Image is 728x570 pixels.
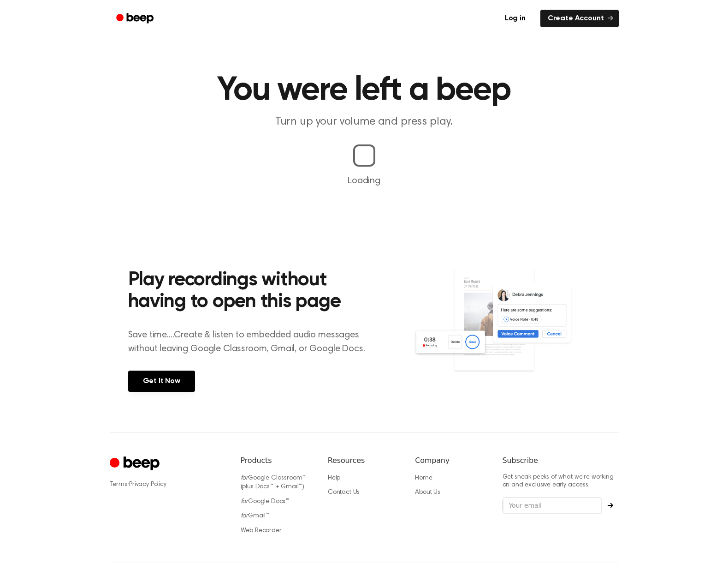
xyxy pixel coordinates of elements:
[503,474,619,490] p: Get sneak peeks of what we’re working on and exclusive early access.
[241,498,249,505] i: for
[328,455,400,466] h6: Resources
[328,475,340,481] a: Help
[128,270,377,313] h2: Play recordings without having to open this page
[128,371,195,392] a: Get It Now
[128,74,600,107] h1: You were left a beep
[415,489,440,496] a: About Us
[110,481,127,488] a: Terms
[129,481,166,488] a: Privacy Policy
[110,455,162,473] a: Cruip
[241,475,249,481] i: for
[187,114,541,130] p: Turn up your volume and press play.
[415,455,487,466] h6: Company
[415,475,432,481] a: Home
[128,328,377,356] p: Save time....Create & listen to embedded audio messages without leaving Google Classroom, Gmail, ...
[241,528,282,534] a: Web Recorder
[110,10,162,28] a: Beep
[241,513,270,519] a: forGmail™
[241,475,306,491] a: forGoogle Classroom™ (plus Docs™ + Gmail™)
[503,497,602,515] input: Your email
[241,513,249,519] i: for
[503,455,619,466] h6: Subscribe
[496,8,535,29] a: Log in
[328,489,360,496] a: Contact Us
[540,10,619,27] a: Create Account
[241,455,313,466] h6: Products
[11,174,717,188] p: Loading
[241,498,290,505] a: forGoogle Docs™
[413,267,600,391] img: Voice Comments on Docs and Recording Widget
[602,503,619,508] button: Subscribe
[110,480,226,489] div: ·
